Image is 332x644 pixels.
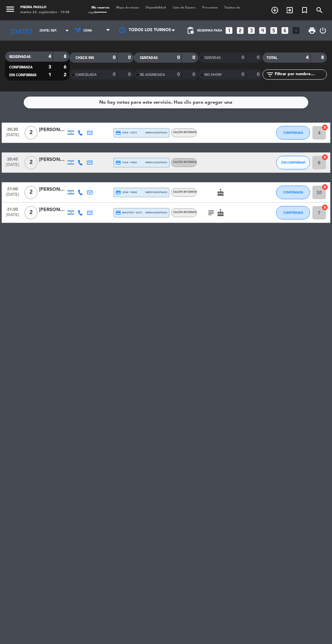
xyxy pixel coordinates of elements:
strong: 0 [177,72,180,77]
button: CONFIRMADA [276,126,310,140]
strong: 4 [48,54,51,59]
span: CONFIRMADA [283,211,303,214]
span: visa * 0962 [116,160,137,165]
span: pending_actions [186,26,194,35]
strong: 2 [64,72,68,77]
button: menu [5,4,15,16]
span: Cena [83,29,92,33]
i: looks_3 [247,26,256,35]
i: cancel [321,154,328,161]
span: NO SHOW [204,73,222,77]
span: Salón Interior [173,191,196,193]
span: mercadopago [146,130,167,135]
div: No hay notas para este servicio. Haz clic para agregar una [100,99,233,106]
i: cake [216,209,225,217]
span: Salón Interior [173,161,196,164]
i: search [315,6,324,14]
i: credit_card [116,160,121,165]
span: [DATE] [4,192,21,200]
span: Pre-acceso [199,6,221,9]
strong: 0 [128,72,132,77]
strong: 0 [193,72,197,77]
span: visa * 2572 [116,130,137,136]
i: cancel [321,124,328,131]
span: CONFIRMADA [283,190,303,194]
span: 20:45 [4,155,21,163]
span: TOTAL [267,56,277,60]
span: 2 [24,186,38,199]
strong: 0 [257,72,261,77]
i: looks_one [225,26,233,35]
div: martes 23. septiembre - 19:38 [20,10,69,15]
span: Salón Interior [173,211,196,214]
i: menu [5,4,15,14]
span: SIN CONFIRMAR [9,74,36,77]
span: RESERVADAS [9,55,31,59]
span: Mis reservas [88,6,113,9]
span: mercadopago [146,160,167,165]
span: CONFIRMADA [283,131,303,134]
strong: 0 [113,55,116,60]
input: Filtrar por nombre... [274,71,327,78]
i: cake [216,188,225,196]
i: [DATE] [5,24,36,37]
span: Lista de Espera [169,6,199,9]
div: Piedra Pasillo [20,5,69,10]
i: cancel [321,184,328,190]
span: CONFIRMADA [9,66,33,69]
span: 21:00 [4,205,21,213]
strong: 0 [242,72,244,77]
strong: 0 [128,55,132,60]
i: exit_to_app [286,6,294,14]
span: Mapa de mesas [113,6,142,9]
i: arrow_drop_down [63,26,71,35]
strong: 8 [321,55,326,60]
span: SIN CONFIRMAR [281,161,305,164]
span: visa * 9908 [116,190,137,195]
i: add_box [292,26,300,35]
span: [DATE] [4,163,21,170]
strong: 3 [48,65,51,69]
span: CANCELADA [76,73,97,77]
strong: 0 [113,72,116,77]
i: looks_two [236,26,245,35]
span: 2 [24,206,38,220]
span: master * 8371 [116,210,142,215]
span: Salón Interior [173,131,196,134]
span: 2 [24,126,38,140]
i: filter_list [266,70,274,79]
i: cancel [321,204,328,211]
span: Disponibilidad [142,6,169,9]
strong: 1 [48,72,51,77]
i: looks_4 [258,26,267,35]
strong: 4 [306,55,309,60]
i: add_circle_outline [271,6,279,14]
i: power_settings_new [319,26,327,35]
div: [PERSON_NAME] [39,126,66,134]
span: CHECK INS [76,56,94,60]
strong: 0 [242,55,244,60]
i: credit_card [116,130,121,136]
i: looks_6 [281,26,289,35]
strong: 8 [64,54,68,59]
span: [DATE] [4,133,21,141]
div: [PERSON_NAME] [39,186,66,193]
i: credit_card [116,190,121,195]
i: looks_5 [269,26,278,35]
strong: 0 [257,55,261,60]
span: 21:00 [4,185,21,192]
button: SIN CONFIRMAR [276,156,310,169]
span: SENTADAS [140,56,158,60]
div: LOG OUT [319,20,327,41]
i: subject [207,209,215,217]
strong: 6 [64,65,68,69]
span: print [308,26,316,35]
div: [PERSON_NAME] [39,206,66,214]
span: RE AGENDADA [140,73,165,77]
div: [PERSON_NAME] [39,156,66,164]
strong: 0 [177,55,180,60]
button: CONFIRMADA [276,206,310,220]
span: Reservas para [197,29,222,33]
i: credit_card [116,210,121,215]
button: CONFIRMADA [276,186,310,199]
